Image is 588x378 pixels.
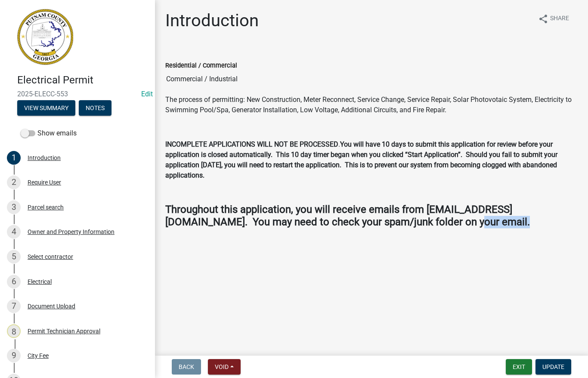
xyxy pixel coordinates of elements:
[17,100,75,116] button: View Summary
[141,90,153,98] a: Edit
[165,10,259,31] h1: Introduction
[28,328,100,334] div: Permit Technician Approval
[79,105,111,112] wm-modal-confirm: Notes
[7,299,21,313] div: 7
[165,139,578,181] p: .
[28,179,61,185] div: Require User
[165,95,578,115] p: The process of permitting: New Construction, Meter Reconnect, Service Change, Service Repair, Sol...
[7,349,21,363] div: 9
[165,63,237,69] label: Residential / Commercial
[208,359,241,375] button: Void
[7,324,21,338] div: 8
[28,254,73,260] div: Select contractor
[165,203,530,228] strong: Throughout this application, you will receive emails from [EMAIL_ADDRESS][DOMAIN_NAME]. You may n...
[7,225,21,239] div: 4
[172,359,201,375] button: Back
[506,359,532,375] button: Exit
[17,90,138,98] span: 2025-ELECC-553
[7,250,21,264] div: 5
[7,151,21,165] div: 1
[531,10,576,27] button: shareShare
[7,175,21,189] div: 2
[215,363,229,370] span: Void
[28,155,61,161] div: Introduction
[17,9,73,65] img: Putnam County, Georgia
[165,140,338,148] strong: INCOMPLETE APPLICATIONS WILL NOT BE PROCESSED
[79,100,111,116] button: Notes
[28,279,52,285] div: Electrical
[21,128,77,138] label: Show emails
[550,14,569,24] span: Share
[17,74,148,86] h4: Electrical Permit
[165,140,557,179] strong: You will have 10 days to submit this application for review before your application is closed aut...
[538,14,548,24] i: share
[535,359,571,375] button: Update
[28,353,49,359] div: City Fee
[7,200,21,214] div: 3
[28,229,115,235] div: Owner and Property Information
[141,90,153,98] wm-modal-confirm: Edit Application Number
[179,363,194,370] span: Back
[17,105,75,112] wm-modal-confirm: Summary
[542,363,564,370] span: Update
[28,303,75,309] div: Document Upload
[28,204,64,210] div: Parcel search
[7,275,21,289] div: 6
